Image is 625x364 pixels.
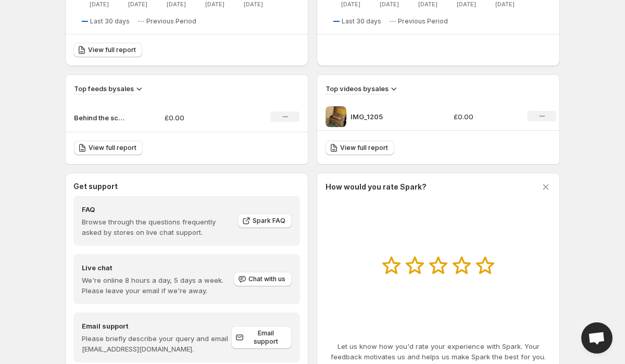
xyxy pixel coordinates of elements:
[342,17,381,26] span: Last 30 days
[89,144,136,152] span: View full report
[341,1,360,8] text: [DATE]
[82,275,233,296] p: We're online 8 hours a day, 5 days a week. Please leave your email if we're away.
[418,1,438,8] text: [DATE]
[326,341,551,362] p: Let us know how you'd rate your experience with Spark. Your feedback motivates us and helps us ma...
[165,112,239,123] p: £0.00
[326,141,394,155] a: View full report
[82,333,231,354] p: Please briefly describe your query and email [EMAIL_ADDRESS][DOMAIN_NAME].
[238,214,292,228] a: Spark FAQ
[82,262,233,273] h4: Live chat
[146,17,196,26] span: Previous Period
[244,1,263,8] text: [DATE]
[74,83,134,94] h3: Top feeds by sales
[90,1,109,8] text: [DATE]
[74,112,126,123] p: Behind the scenes
[167,1,186,8] text: [DATE]
[340,144,388,152] span: View full report
[351,111,429,122] p: IMG_1205
[581,322,612,354] div: Open chat
[495,1,515,8] text: [DATE]
[205,1,224,8] text: [DATE]
[234,272,292,286] button: Chat with us
[82,217,231,237] p: Browse through the questions frequently asked by stores on live chat support.
[248,275,285,283] span: Chat with us
[74,141,143,155] a: View full report
[326,106,346,127] img: IMG_1205
[380,1,399,8] text: [DATE]
[88,46,136,54] span: View full report
[128,1,147,8] text: [DATE]
[454,111,515,122] p: £0.00
[246,329,285,346] span: Email support
[73,181,118,192] h3: Get support
[326,83,389,94] h3: Top videos by sales
[398,17,448,26] span: Previous Period
[253,217,285,225] span: Spark FAQ
[82,321,231,331] h4: Email support
[73,43,142,57] a: View full report
[326,182,427,192] h3: How would you rate Spark?
[82,204,231,215] h4: FAQ
[90,17,130,26] span: Last 30 days
[457,1,476,8] text: [DATE]
[231,326,292,349] a: Email support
